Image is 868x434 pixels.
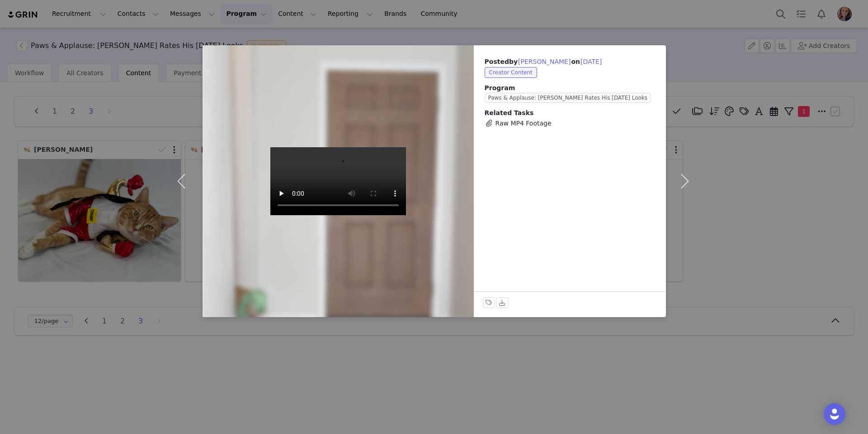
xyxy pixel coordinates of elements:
span: Program [485,83,655,93]
span: Related Tasks [485,109,534,116]
span: Paws & Applause: [PERSON_NAME] Rates His [DATE] Looks [485,93,651,103]
div: Open Intercom Messenger [824,403,845,425]
button: [DATE] [580,56,602,67]
span: Creator Content [485,67,537,78]
button: [PERSON_NAME] [518,56,571,67]
span: Posted on [485,58,603,65]
span: by [509,58,571,65]
span: Raw MP4 Footage [495,119,552,128]
a: Paws & Applause: [PERSON_NAME] Rates His [DATE] Looks [485,94,655,101]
